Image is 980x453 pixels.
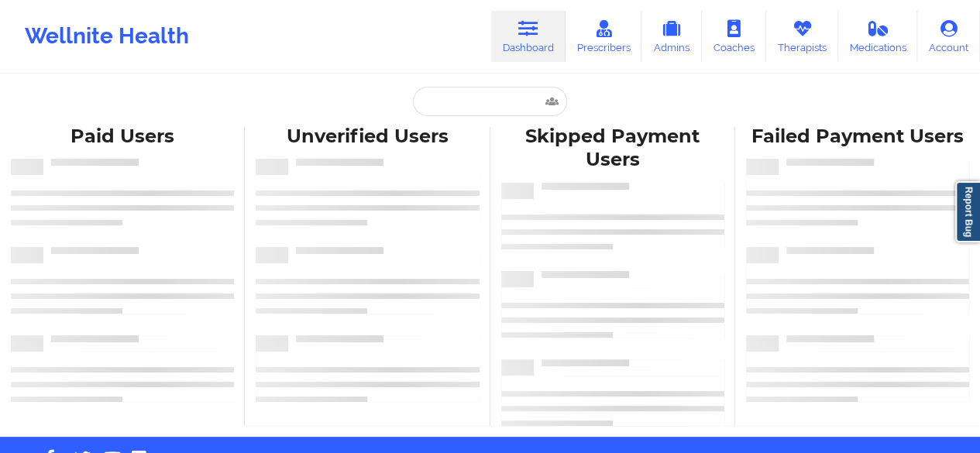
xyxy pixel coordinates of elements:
[838,11,918,62] a: Medications
[491,11,566,62] a: Dashboard
[11,125,234,149] div: Paid Users
[702,11,766,62] a: Coaches
[641,11,702,62] a: Admins
[746,125,969,149] div: Failed Payment Users
[955,181,980,242] a: Report Bug
[501,125,724,173] div: Skipped Payment Users
[766,11,838,62] a: Therapists
[256,125,479,149] div: Unverified Users
[566,11,642,62] a: Prescribers
[917,11,980,62] a: Account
